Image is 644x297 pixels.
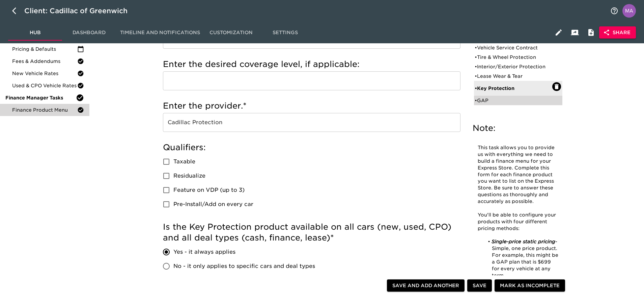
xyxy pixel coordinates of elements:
div: Client: Cadillac of Greenwich [24,5,137,16]
span: Pre-Install/Add on every car [173,200,253,208]
span: Feature on VDP (up to 3) [173,186,245,194]
button: Internal Notes and Comments [583,24,599,41]
h5: Enter the provider. [163,100,460,111]
span: Fees & Addendums [12,58,77,65]
em: Single-price static pricing [492,239,555,244]
button: Client View [567,24,583,41]
div: •Tire & Wheel Protection [474,52,562,62]
span: Customization [208,28,254,37]
p: This task allows you to provide us with everything we need to build a finance menu for your Expre... [478,144,559,205]
div: •Vehicle Service Contract [474,43,562,52]
span: Mark as Incomplete [500,281,560,290]
div: • Key Protection [475,85,552,92]
span: Save [473,281,486,290]
h5: Enter the desired coverage level, if applicable: [163,59,460,70]
span: No - it only applies to specific cars and deal types [173,262,315,270]
h5: Is the Key Protection product available on all cars (new, used, CPO) and all deal types (cash, fi... [163,222,460,243]
h5: Note: [473,123,564,134]
div: • Tire & Wheel Protection [475,54,552,61]
li: - Simple, one price product. For example, this might be a GAP plan that is $699 for every vehicle... [485,238,559,279]
span: Taxable [173,158,195,166]
input: Example: SafeGuard, EasyCare, JM&A [163,113,460,132]
span: Settings [262,28,308,37]
button: Share [599,26,636,39]
button: Save and Add Another [387,279,465,292]
span: Timeline and Notifications [120,28,200,37]
div: • GAP [475,97,552,104]
span: Save and Add Another [392,281,459,290]
div: • Vehicle Service Contract [475,44,552,51]
div: •GAP [474,96,562,105]
button: notifications [606,3,622,19]
div: • Interior/Exterior Protection [475,63,552,70]
span: Used & CPO Vehicle Rates [12,82,77,89]
span: Yes - it always applies [173,248,235,256]
p: You'll be able to configure your products with four different pricing methods: [478,212,559,232]
span: Finance Product Menu [12,107,77,113]
span: Finance Manager Tasks [5,94,76,101]
button: Edit Hub [551,24,567,41]
button: Save [467,279,492,292]
span: Hub [12,28,58,37]
span: Pricing & Defaults [12,46,77,52]
span: Share [605,28,631,37]
span: Dashboard [66,28,112,37]
h5: Qualifiers: [163,142,460,153]
span: New Vehicle Rates [12,70,77,77]
div: •Interior/Exterior Protection [474,62,562,71]
div: • Lease Wear & Tear [475,73,552,79]
button: Delete: Key Protection [552,82,561,91]
div: •Lease Wear & Tear [474,71,562,81]
div: •Key Protection [474,81,562,96]
button: Mark as Incomplete [495,279,565,292]
span: Residualize [173,172,205,180]
img: Profile [622,4,636,18]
